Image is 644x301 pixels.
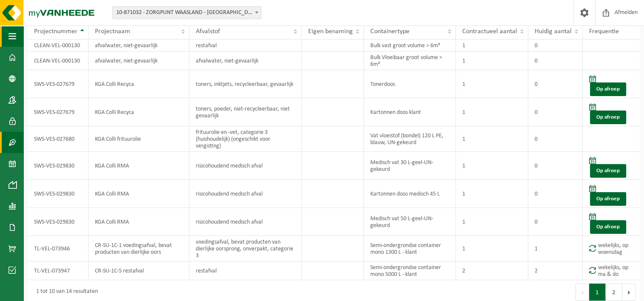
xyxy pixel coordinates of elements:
td: Medisch vat 50 L-geel-UN-gekeurd [364,208,456,236]
span: Projectnummer [34,28,77,35]
td: 0 [528,40,583,51]
td: 2 [528,261,583,280]
td: 0 [528,70,583,98]
td: KGA Colli Recyca [89,70,189,98]
a: Op afroep [590,220,626,234]
td: 1 [456,70,528,98]
td: Vat vloeistof (bondel) 120 L PE, blauw, UN-gekeurd [364,126,456,152]
td: 0 [528,98,583,126]
td: 1 [456,126,528,152]
td: Tonerdoos [364,70,456,98]
a: Op afroep [590,164,626,178]
td: 1 [456,152,528,180]
td: afvalwater, niet-gevaarlijk [89,40,189,51]
td: afvalwater, niet-gevaarlijk [189,51,302,70]
a: Op afroep [590,192,626,206]
td: SWS-VES-027679 [28,70,89,98]
td: SWS-VES-029830 [28,208,89,236]
div: 1 tot 10 van 14 resultaten [32,284,98,300]
td: KGA Colli RMA [89,180,189,208]
td: 1 [456,40,528,51]
td: CLEAN-VEL-000130 [28,40,89,51]
td: 0 [528,180,583,208]
td: wekelijks, op woensdag [583,236,640,261]
span: Eigen benaming [308,28,353,35]
td: CLEAN-VEL-000130 [28,51,89,70]
td: risicohoudend medisch afval [189,152,302,180]
td: CR-SU-1C-5 restafval [89,261,189,280]
span: Contractueel aantal [462,28,517,35]
button: Next [622,284,635,301]
td: KGA Colli RMA [89,208,189,236]
button: Previous [575,284,589,301]
button: 2 [606,284,622,301]
td: toners, poeder, niet-recycleerbaar, niet gevaarlijk [189,98,302,126]
td: KGA Colli RMA [89,152,189,180]
span: Projectnaam [95,28,130,35]
td: Medisch vat 30 L-geel-UN-gekeurd [364,152,456,180]
td: risicohoudend medisch afval [189,208,302,236]
td: 1 [528,236,583,261]
td: risicohoudend medisch afval [189,180,302,208]
td: TL-VEL-073947 [28,261,89,280]
span: Afvalstof [196,28,220,35]
td: Bulk vast groot volume > 6m³ [364,40,456,51]
td: restafval [189,261,302,280]
td: wekelijks, op ma & do [583,261,640,280]
a: Op afroep [590,111,626,124]
td: frituurolie en -vet, categorie 3 (huishoudelijk) (ongeschikt voor vergisting) [189,126,302,152]
td: KGA Colli Recyca [89,98,189,126]
td: 1 [456,208,528,236]
td: Bulk Vloeibaar groot volume > 6m³ [364,51,456,70]
td: 0 [528,126,583,152]
td: SWS-VES-027680 [28,126,89,152]
span: Containertype [370,28,409,35]
td: SWS-VES-029830 [28,180,89,208]
td: voedingsafval, bevat producten van dierlijke oorsprong, onverpakt, categorie 3 [189,236,302,261]
button: 1 [589,284,606,301]
td: 2 [456,261,528,280]
td: 1 [456,51,528,70]
span: 10-871032 - ZORGPUNT WAASLAND - WZC POPULIERENHOF - NIEUWKERKEN-WAAS [112,6,261,19]
td: Kartonnen doos klant [364,98,456,126]
span: 10-871032 - ZORGPUNT WAASLAND - WZC POPULIERENHOF - NIEUWKERKEN-WAAS [113,7,261,19]
td: toners, inktjets, recycleerbaar, gevaarlijk [189,70,302,98]
td: KGA Colli frituurolie [89,126,189,152]
span: Frequentie [589,28,619,35]
td: restafval [189,40,302,51]
td: 1 [456,98,528,126]
td: SWS-VES-029830 [28,152,89,180]
td: 0 [528,51,583,70]
a: Op afroep [590,82,626,96]
td: 1 [456,236,528,261]
td: TL-VEL-073946 [28,236,89,261]
td: afvalwater, niet-gevaarlijk [89,51,189,70]
td: 0 [528,152,583,180]
td: 1 [456,180,528,208]
td: Semi-ondergrondse container mono 5000 L - klant [364,261,456,280]
td: Semi-ondergrondse container mono 1300 L - klant [364,236,456,261]
span: Huidig aantal [535,28,572,35]
td: SWS-VES-027679 [28,98,89,126]
td: 0 [528,208,583,236]
td: CR-SU-1C-1 voedingsafval, bevat producten van dierlijke oors [89,236,189,261]
td: Kartonnen doos medisch 45 L [364,180,456,208]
